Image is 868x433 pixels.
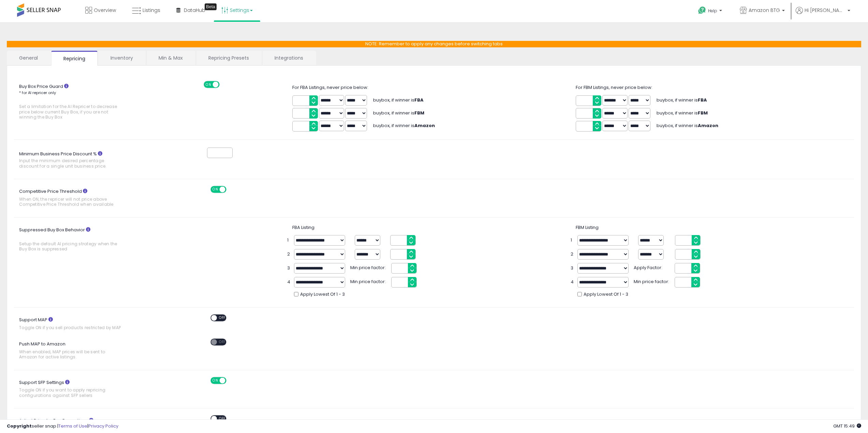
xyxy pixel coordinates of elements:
span: buybox, if winner is [373,122,435,129]
span: Min price factor: [634,277,671,285]
span: OFF [219,81,230,87]
span: buybox, if winner is [657,122,718,129]
span: ON [204,81,213,87]
span: 1 [287,237,291,244]
a: Hi [PERSON_NAME] [796,7,850,22]
span: 2 [287,251,291,258]
b: FBM [414,110,424,116]
span: Setup the default AI pricing strategy when the Buy Box is suppressed [19,241,122,252]
a: Help [693,1,729,22]
a: General [7,51,50,65]
span: Input the minimum desired percentage discount for a single unit business price. [19,158,122,169]
span: Set a limitation for the AI Repricer to decrease price below current Buy Box, if you are not winn... [19,104,122,120]
span: Hi [PERSON_NAME] [805,7,845,14]
span: OFF [217,339,228,345]
span: When enabled, MAP prices will be sent to Amazon for active listings. [19,349,122,360]
span: ON [211,187,220,192]
i: Get Help [698,6,706,15]
a: Terms of Use [58,423,87,429]
span: Apply Lowest Of 1 - 3 [300,291,345,298]
a: Inventory [98,51,145,65]
a: Repricing [51,51,98,66]
b: Amazon [414,122,435,129]
span: Overview [94,7,116,14]
span: Min price factor: [350,277,388,285]
span: OFF [225,377,236,383]
span: Apply Lowest Of 1 - 3 [584,291,628,298]
label: Support SFP Settings [14,377,146,402]
span: Min price factor: [350,263,388,271]
span: OFF [225,187,236,192]
span: FBM Listing [576,224,599,231]
a: Min & Max [146,51,195,65]
span: 3 [287,265,291,272]
label: Buy Box Price Guard [14,81,146,123]
span: OFF [217,315,228,321]
span: Toggle ON if you want to apply repricing configurations against SFP sellers [19,387,122,398]
p: NOTE: Remember to apply any changes before switching tabs [7,41,861,47]
b: FBM [698,110,708,116]
label: Push MAP to Amazon [14,339,146,363]
b: Amazon [698,122,718,129]
a: Repricing Presets [196,51,261,65]
b: FBA [414,97,424,103]
a: Privacy Policy [88,423,118,429]
label: Minimum Business Price Discount % [14,149,146,172]
div: Tooltip anchor [205,3,217,10]
span: 4 [287,279,291,285]
span: When ON, the repricer will not price above Competitive Price Threshold when available [19,197,122,207]
div: seller snap | | [7,423,118,430]
small: * for AI repricer only [19,90,56,95]
span: For FBA Listings, never price below: [292,84,368,91]
span: Amazon BTG [749,7,780,14]
span: Toggle ON if you sell products restricted by MAP [19,325,122,330]
span: DataHub [184,7,205,14]
span: buybox, if winner is [657,110,708,116]
span: Apply Factor: [634,263,671,271]
span: Listings [143,7,160,14]
span: 1 [571,237,574,244]
span: 2025-09-12 15:49 GMT [833,423,861,429]
span: OFF [217,416,228,422]
span: buybox, if winner is [373,110,424,116]
span: For FBM Listings, never price below: [576,84,652,91]
span: 3 [571,265,574,272]
span: 4 [571,279,574,285]
span: FBA Listing [292,224,314,231]
label: Support MAP [14,314,146,334]
span: ON [211,377,220,383]
a: Integrations [262,51,315,65]
label: Suppressed Buy Box Behavior [14,225,146,255]
b: FBA [698,97,707,103]
span: buybox, if winner is [657,97,707,103]
label: Competitive Price Threshold [14,186,146,211]
span: Help [708,8,717,14]
span: 2 [571,251,574,258]
strong: Copyright [7,423,32,429]
span: buybox, if winner is [373,97,424,103]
